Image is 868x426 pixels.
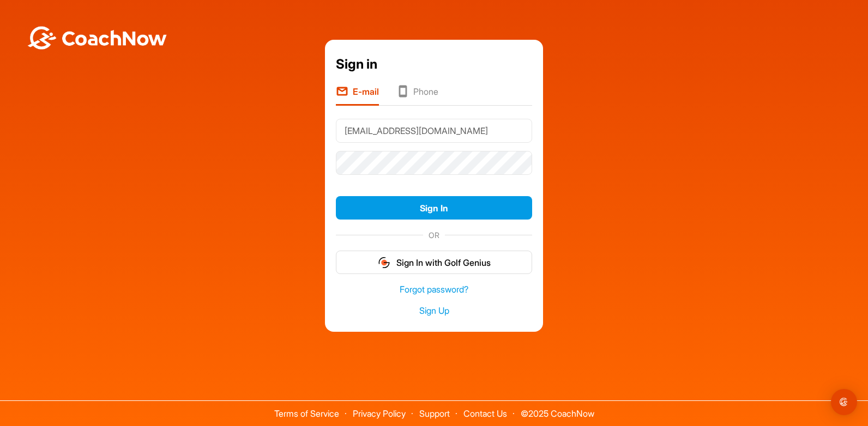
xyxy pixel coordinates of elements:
[336,251,532,274] button: Sign In with Golf Genius
[377,256,391,269] img: gg_logo
[463,408,507,419] a: Contact Us
[515,401,600,418] span: © 2025 CoachNow
[336,305,532,317] a: Sign Up
[419,408,450,419] a: Support
[336,196,532,220] button: Sign In
[336,85,379,106] li: E-mail
[353,408,406,419] a: Privacy Policy
[396,85,438,106] li: Phone
[336,119,532,143] input: E-mail
[336,54,532,74] div: Sign in
[274,408,339,419] a: Terms of Service
[336,283,532,296] a: Forgot password?
[831,389,857,415] div: Open Intercom Messenger
[423,229,445,241] span: OR
[26,26,168,50] img: BwLJSsUCoWCh5upNqxVrqldRgqLPVwmV24tXu5FoVAoFEpwwqQ3VIfuoInZCoVCoTD4vwADAC3ZFMkVEQFDAAAAAElFTkSuQmCC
